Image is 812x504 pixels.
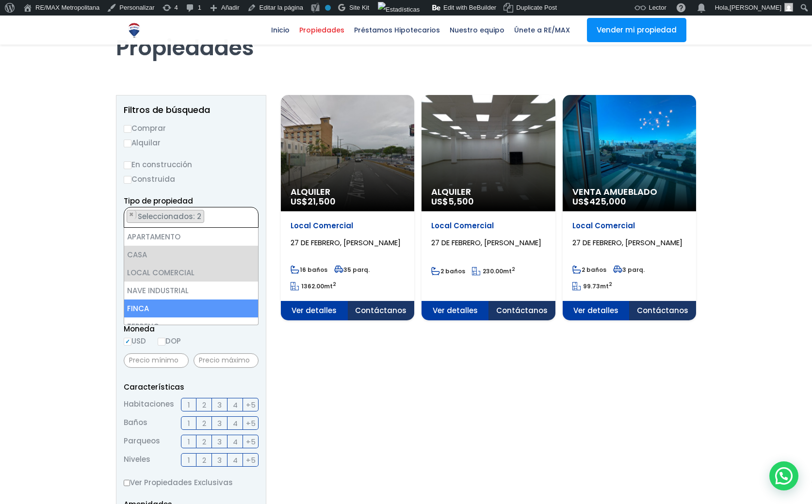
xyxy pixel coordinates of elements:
[217,454,222,466] span: 3
[124,137,259,149] label: Alquilar
[334,266,370,274] span: 35 parq.
[124,480,130,486] input: Ver Propiedades Exclusivas
[246,436,256,448] span: +5
[431,195,474,207] span: US$
[124,353,189,368] input: Precio mínimo
[124,299,258,317] li: FINCA
[124,161,131,169] input: En construcción
[188,399,190,411] span: 1
[301,282,324,290] span: 1362.00
[233,436,238,448] span: 4
[572,266,606,274] span: 2 baños
[422,301,488,320] span: Ver detalles
[124,140,131,147] input: Alquilar
[124,398,174,411] span: Habitaciones
[266,23,294,37] span: Inicio
[126,16,143,45] a: RE/MAX Metropolitana
[124,381,259,393] p: Características
[202,436,206,448] span: 2
[563,95,696,320] a: Venta Amueblado US$425,000 Local Comercial 27 DE FEBRERO, [PERSON_NAME] 2 baños 3 parq. 99.73mt2 ...
[483,267,503,275] span: 230.00
[349,23,445,37] span: Préstamos Hipotecarios
[188,454,190,466] span: 1
[294,23,349,37] span: Propiedades
[431,237,541,248] span: 27 DE FEBRERO, [PERSON_NAME]
[333,281,336,288] sup: 2
[129,210,134,219] span: ×
[431,187,545,197] span: Alquiler
[378,2,420,17] img: Visitas de 48 horas. Haz clic para ver más estadísticas del sitio.
[431,221,545,231] p: Local Comercial
[233,454,238,466] span: 4
[158,335,181,347] label: DOP
[127,210,204,223] li: CASA
[291,221,405,231] p: Local Comercial
[233,417,238,429] span: 4
[124,246,258,264] li: CASA
[325,5,331,11] div: No indexar
[291,195,336,207] span: US$
[124,416,147,430] span: Baños
[349,4,369,11] span: Site Kit
[572,221,686,231] p: Local Comercial
[349,16,445,45] a: Préstamos Hipotecarios
[188,417,190,429] span: 1
[246,417,256,429] span: +5
[445,16,509,45] a: Nuestro equipo
[291,237,401,248] span: 27 DE FEBRERO, [PERSON_NAME]
[202,454,206,466] span: 2
[217,399,222,411] span: 3
[124,105,259,115] h2: Filtros de búsqueda
[124,196,193,206] span: Tipo de propiedad
[202,417,206,429] span: 2
[124,207,130,228] textarea: Search
[308,195,336,207] span: 21,500
[730,4,781,11] span: [PERSON_NAME]
[563,301,630,320] span: Ver detalles
[126,22,143,39] img: Logo de REMAX
[472,267,515,275] span: mt
[281,95,414,320] a: Alquiler US$21,500 Local Comercial 27 DE FEBRERO, [PERSON_NAME] 16 baños 35 parq. 1362.00mt2 Ver ...
[124,338,131,346] input: USD
[124,158,259,171] label: En construcción
[124,122,259,134] label: Comprar
[509,23,575,37] span: Únete a RE/MAX
[291,187,405,197] span: Alquiler
[233,399,238,411] span: 4
[445,23,509,37] span: Nuestro equipo
[202,399,206,411] span: 2
[217,417,222,429] span: 3
[124,453,150,467] span: Niveles
[137,211,204,221] span: Seleccionados: 2
[291,266,327,274] span: 16 baños
[583,282,600,290] span: 99.73
[348,301,415,320] span: Contáctanos
[613,266,645,274] span: 3 parq.
[246,454,256,466] span: +5
[572,187,686,197] span: Venta Amueblado
[124,282,258,299] li: NAVE INDUSTRIAL
[124,476,259,488] label: Ver Propiedades Exclusivas
[589,195,626,207] span: 425,000
[248,210,253,219] span: ×
[281,301,348,320] span: Ver detalles
[572,195,626,207] span: US$
[124,176,131,184] input: Construida
[247,210,253,220] button: Remove all items
[124,228,258,246] li: APARTAMENTO
[188,436,190,448] span: 1
[124,335,146,347] label: USD
[124,317,258,335] li: TERRENO
[217,436,222,448] span: 3
[124,435,160,448] span: Parqueos
[291,282,336,290] span: mt
[509,16,575,45] a: Únete a RE/MAX
[266,16,294,45] a: Inicio
[629,301,696,320] span: Contáctanos
[294,16,349,45] a: Propiedades
[488,301,555,320] span: Contáctanos
[246,399,256,411] span: +5
[448,195,474,207] span: 5,500
[431,267,465,275] span: 2 baños
[124,264,258,282] li: LOCAL COMERCIAL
